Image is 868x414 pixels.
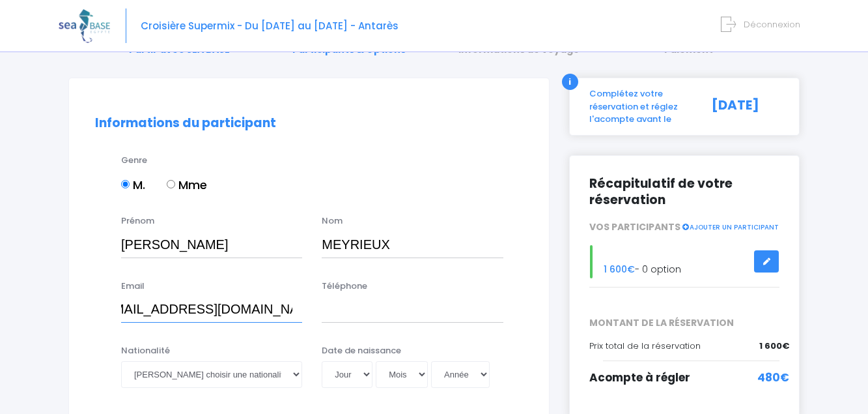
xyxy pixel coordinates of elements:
h2: Informations du participant [95,116,523,131]
div: VOS PARTICIPANTS [580,220,789,234]
label: Date de naissance [322,344,401,357]
label: Genre [121,154,147,167]
label: Mme [167,176,207,194]
h2: Récapitulatif de votre réservation [589,175,779,208]
label: Téléphone [322,280,367,293]
label: Prénom [121,214,154,228]
div: - 0 option [580,245,789,278]
span: Acompte à régler [589,370,690,385]
label: Email [121,280,145,293]
label: Nationalité [121,344,170,357]
span: 1 600€ [759,340,789,353]
span: 1 600€ [604,263,635,276]
label: Nom [322,214,343,228]
div: i [562,74,578,90]
div: Complétez votre réservation et réglez l'acompte avant le [580,87,702,126]
span: MONTANT DE LA RÉSERVATION [580,316,789,330]
input: Mme [167,180,175,188]
div: [DATE] [702,87,789,126]
label: M. [121,176,145,194]
span: Prix total de la réservation [589,340,701,352]
span: Croisière Supermix - Du [DATE] au [DATE] - Antarès [141,19,399,33]
span: Déconnexion [744,18,800,31]
span: 480€ [757,370,789,387]
input: M. [121,180,130,188]
a: AJOUTER UN PARTICIPANT [681,220,779,232]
